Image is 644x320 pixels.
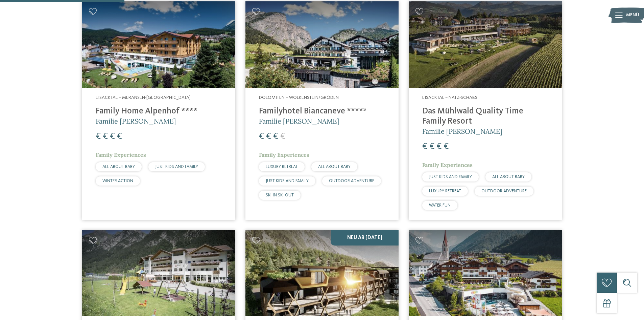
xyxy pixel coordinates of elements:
span: WINTER ACTION [102,179,133,183]
span: WATER FUN [429,203,451,208]
span: LUXURY RETREAT [266,165,298,169]
span: € [429,142,434,151]
span: € [266,132,271,141]
span: € [110,132,115,141]
span: € [117,132,122,141]
span: Family Experiences [422,162,473,168]
span: € [103,132,108,141]
span: JUST KIDS AND FAMILY [266,179,309,183]
span: € [96,132,101,141]
span: Familie [PERSON_NAME] [259,117,339,125]
img: Family Home Alpenhof **** [82,1,235,88]
span: € [436,142,442,151]
img: Familienhotels gesucht? Hier findet ihr die besten! [245,1,399,88]
span: JUST KIDS AND FAMILY [429,175,472,179]
h4: Familyhotel Biancaneve ****ˢ [259,106,385,116]
span: ALL ABOUT BABY [102,165,135,169]
span: Familie [PERSON_NAME] [96,117,176,125]
img: Kinderparadies Alpin ***ˢ [82,230,235,317]
span: € [280,132,285,141]
img: Familienhotels gesucht? Hier findet ihr die besten! [409,1,562,88]
span: OUTDOOR ADVENTURE [329,179,374,183]
span: Eisacktal – Natz-Schabs [422,95,477,100]
img: Familienhotels gesucht? Hier findet ihr die besten! [245,230,399,317]
span: Eisacktal – Meransen-[GEOGRAPHIC_DATA] [96,95,191,100]
img: Familienhotels gesucht? Hier findet ihr die besten! [409,230,562,317]
span: € [259,132,264,141]
span: Dolomiten – Wolkenstein/Gröden [259,95,339,100]
span: ALL ABOUT BABY [318,165,351,169]
h4: Family Home Alpenhof **** [96,106,222,116]
span: JUST KIDS AND FAMILY [155,165,198,169]
span: ALL ABOUT BABY [492,175,525,179]
h4: Das Mühlwald Quality Time Family Resort [422,106,548,127]
a: Familienhotels gesucht? Hier findet ihr die besten! Eisacktal – Meransen-[GEOGRAPHIC_DATA] Family... [82,1,235,220]
span: OUTDOOR ADVENTURE [481,189,527,193]
span: € [422,142,427,151]
span: Family Experiences [259,151,309,158]
span: € [273,132,278,141]
span: SKI-IN SKI-OUT [266,193,294,197]
a: Familienhotels gesucht? Hier findet ihr die besten! Dolomiten – Wolkenstein/Gröden Familyhotel Bi... [245,1,399,220]
a: Familienhotels gesucht? Hier findet ihr die besten! Eisacktal – Natz-Schabs Das Mühlwald Quality ... [409,1,562,220]
span: LUXURY RETREAT [429,189,461,193]
span: Family Experiences [96,151,146,158]
span: € [444,142,449,151]
span: Familie [PERSON_NAME] [422,127,502,135]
